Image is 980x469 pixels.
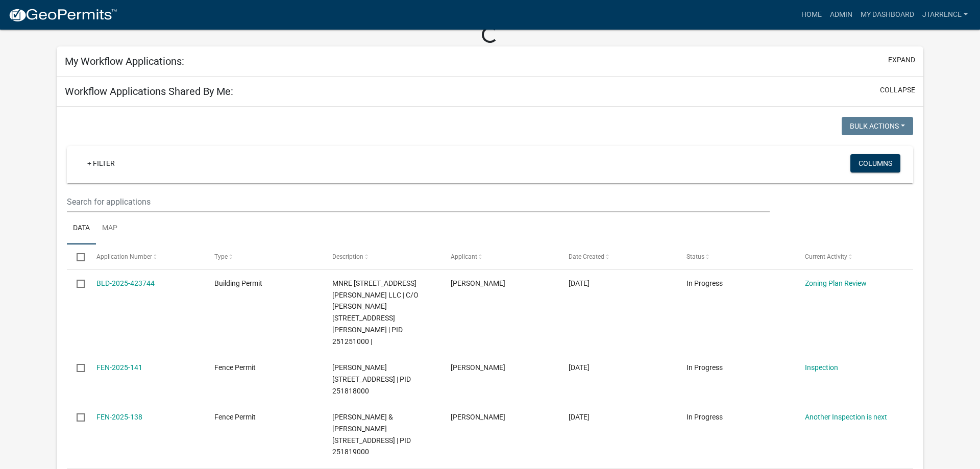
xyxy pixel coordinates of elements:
datatable-header-cell: Type [205,244,323,269]
button: expand [888,55,915,65]
datatable-header-cell: Application Number [86,244,204,269]
span: In Progress [687,363,723,372]
datatable-header-cell: Current Activity [795,244,913,269]
datatable-header-cell: Select [67,244,86,269]
span: Fence Permit [214,363,256,372]
datatable-header-cell: Status [677,244,795,269]
a: Admin [826,5,856,24]
span: Application Number [96,253,152,260]
span: OLSON, CRAIG & CHERYL 734 SHORE ACRES RD, Houston County | PID 251819000 [332,413,411,456]
span: Type [214,253,228,260]
input: Search for applications [67,191,770,212]
span: Current Activity [805,253,847,260]
a: Map [96,212,124,245]
span: 05/04/2025 [569,413,590,421]
a: Another Inspection is next [805,413,887,421]
span: In Progress [687,413,723,421]
a: FEN-2025-141 [96,363,142,372]
a: Data [67,212,96,245]
span: 05/20/2025 [569,279,590,287]
span: MNRE 270 STRUPP AVE LLC | C/O JEREMY HAGAN 270 STRUPP AVE, Houston County | PID 251251000 | [332,279,419,345]
span: Description [332,253,363,260]
span: Brett Stanek [451,279,505,287]
span: In Progress [687,279,723,287]
datatable-header-cell: Date Created [559,244,677,269]
span: Status [687,253,704,260]
span: Date Created [569,253,604,260]
a: Zoning Plan Review [805,279,867,287]
span: Building Permit [214,279,262,287]
span: 05/06/2025 [569,363,590,372]
datatable-header-cell: Applicant [441,244,559,269]
a: FEN-2025-138 [96,413,142,421]
button: collapse [880,85,915,95]
datatable-header-cell: Description [323,244,440,269]
a: Home [797,5,826,24]
span: JOHNSON,SALLY A 730 SHORE ACRES RD, Houston County | PID 251818000 [332,363,411,395]
button: Bulk Actions [842,117,913,135]
button: Columns [850,154,900,172]
h5: My Workflow Applications: [65,55,184,67]
span: Applicant [451,253,477,260]
a: My Dashboard [856,5,918,24]
span: Sally Johnson [451,363,505,372]
a: Inspection [805,363,838,372]
span: Craig A. Olson [451,413,505,421]
span: Fence Permit [214,413,256,421]
h5: Workflow Applications Shared By Me: [65,85,233,97]
a: + Filter [79,154,123,172]
a: BLD-2025-423744 [96,279,155,287]
a: jtarrence [918,5,972,24]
